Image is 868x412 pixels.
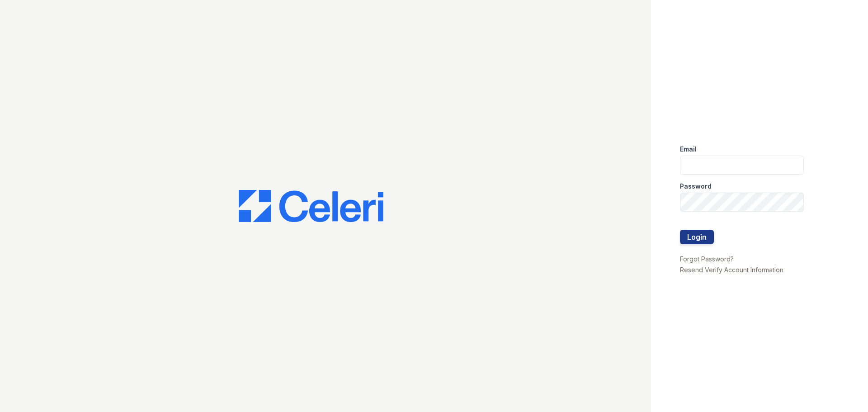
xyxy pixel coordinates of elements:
[680,230,714,244] button: Login
[680,255,734,263] a: Forgot Password?
[680,145,697,154] label: Email
[680,182,712,191] label: Password
[239,190,383,223] img: CE_Logo_Blue-a8612792a0a2168367f1c8372b55b34899dd931a85d93a1a3d3e32e68fde9ad4.png
[680,266,783,274] a: Resend Verify Account Information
